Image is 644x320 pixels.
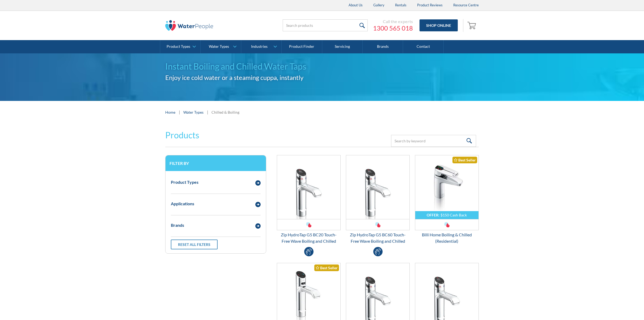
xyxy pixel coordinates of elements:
div: Best Seller [314,264,339,271]
div: Applications [171,200,194,207]
a: Brands [363,40,403,53]
div: Zip HydroTap G5 BC20 Touch-Free Wave Boiling and Chilled [277,232,341,244]
a: Open cart [466,19,479,32]
div: Billi Home Boiling & Chilled (Residential) [415,232,479,244]
input: Search products [283,19,368,31]
div: Industries [251,44,268,49]
div: $150 Cash Back [440,213,467,217]
a: Zip HydroTap G5 BC60 Touch-Free Wave Boiling and ChilledZip HydroTap G5 BC60 Touch-Free Wave Boil... [346,155,410,244]
a: Zip HydroTap G5 BC20 Touch-Free Wave Boiling and ChilledZip HydroTap G5 BC20 Touch-Free Wave Boil... [277,155,341,244]
div: Water Types [209,44,229,49]
div: Best Seller [452,157,477,163]
img: Zip HydroTap G5 BC60 Touch-Free Wave Boiling and Chilled [346,155,409,219]
a: OFFER:$150 Cash BackBilli Home Boiling & Chilled (Residential)Best SellerBilli Home Boiling & Chi... [415,155,479,244]
div: | [206,109,209,115]
a: Shop Online [420,19,458,31]
div: Brands [171,222,184,228]
input: Search by keyword [391,135,476,147]
div: | [178,109,181,115]
a: Reset all filters [171,240,218,249]
a: Home [165,109,175,115]
div: Zip HydroTap G5 BC60 Touch-Free Wave Boiling and Chilled [346,232,410,244]
div: Product Types [167,44,190,49]
img: Zip HydroTap G5 BC20 Touch-Free Wave Boiling and Chilled [277,155,340,219]
a: Contact [403,40,443,53]
div: Chilled & Boiling [211,109,239,115]
h2: Enjoy ice cold water or a steaming cuppa, instantly [165,73,479,82]
img: Billi Home Boiling & Chilled (Residential) [415,155,478,219]
div: OFFER: [427,213,439,217]
h2: Products [165,129,199,142]
a: Product Types [160,40,200,53]
div: Product Types [171,179,198,185]
h1: Instant Boiling and Chilled Water Taps [165,60,479,73]
div: Call the experts [373,19,413,24]
img: shopping cart [467,21,477,29]
a: Water Types [183,109,204,115]
img: The Water People [165,20,213,31]
h3: Filter by [170,161,262,166]
a: Water Types [201,40,241,53]
a: Industries [241,40,281,53]
a: 1300 565 018 [373,24,413,32]
a: Product Finder [282,40,322,53]
a: Servicing [322,40,363,53]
